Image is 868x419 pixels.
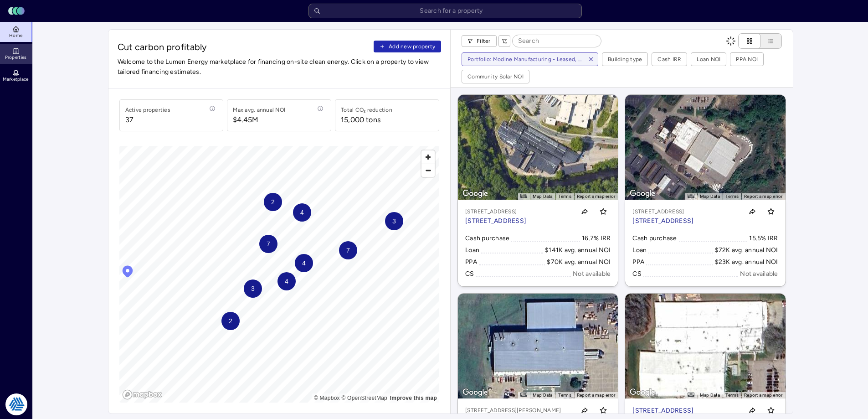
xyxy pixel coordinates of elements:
div: Loan [632,245,647,255]
div: PPA NOI [736,55,758,64]
a: OpenStreetMap [341,395,387,401]
button: Zoom out [421,164,435,177]
div: Active properties [125,105,170,114]
div: Map marker [259,235,277,253]
div: Map marker [339,241,357,259]
span: Cut carbon profitably [118,41,370,53]
span: 2 [228,316,232,326]
button: Toggle favorite [764,204,778,219]
div: $72K avg. annual NOI [715,245,778,255]
span: 4 [300,207,303,217]
p: [STREET_ADDRESS] [465,207,526,216]
img: Tradition Energy [5,393,27,415]
div: Max avg. annual NOI [233,105,285,114]
span: Filter [477,36,491,46]
button: Building type [602,53,647,66]
div: PPA [465,257,477,267]
button: Toggle favorite [596,403,611,418]
span: Properties [5,55,27,60]
button: Filter [462,35,497,47]
span: 3 [251,284,254,294]
button: Portfolio: Modine Manufacturing - Leased, Modine Manufacturing - Owned [462,53,584,66]
p: [STREET_ADDRESS] [465,216,526,226]
span: Home [9,33,22,38]
div: Total CO₂ reduction [341,105,392,114]
div: Map marker [295,254,313,272]
span: Add new property [389,42,435,51]
div: Cash purchase [465,233,509,243]
span: 4 [302,258,305,268]
div: Map marker [221,312,240,330]
p: [STREET_ADDRESS] [632,406,693,416]
span: $4.45M [233,114,285,125]
span: 7 [346,245,349,255]
span: Zoom out [421,164,435,177]
a: Map feedback [390,395,437,401]
div: CS [465,269,474,279]
button: Zoom in [421,150,435,164]
div: Portfolio: Modine Manufacturing - Leased, Modine Manufacturing - Owned [467,55,582,64]
div: Not available [740,269,778,279]
button: PPA NOI [730,53,763,66]
button: Cash IRR [652,53,687,66]
div: 15.5% IRR [749,233,778,243]
span: 2 [271,197,274,207]
span: 3 [392,216,395,226]
button: Toggle favorite [596,204,611,219]
div: Building type [608,55,642,64]
div: $70K avg. annual NOI [547,257,611,267]
button: Community Solar NOI [462,70,529,83]
div: Map marker [244,279,262,298]
div: CS [632,269,642,279]
span: 37 [125,114,170,125]
div: PPA [632,257,644,267]
p: [STREET_ADDRESS] [632,207,693,216]
button: Loan NOI [691,53,726,66]
canvas: Map [119,146,440,403]
a: Mapbox [314,395,340,401]
a: Map[STREET_ADDRESS][STREET_ADDRESS]Toggle favoriteCash purchase16.7% IRRLoan$141K avg. annual NOI... [458,95,618,286]
div: Loan NOI [697,55,720,64]
div: $23K avg. annual NOI [715,257,778,267]
span: 7 [266,239,270,249]
button: Add new property [374,41,441,52]
div: Cash purchase [632,233,677,243]
a: Mapbox logo [122,389,162,400]
span: Marketplace [3,77,28,82]
div: Map marker [277,272,296,290]
div: Map marker [121,264,134,281]
input: Search [513,35,601,47]
button: List view [752,33,782,49]
button: Cards view [738,33,761,49]
div: 16.7% IRR [582,233,611,243]
div: Not available [573,269,611,279]
div: Loan [465,245,479,255]
a: Map[STREET_ADDRESS][STREET_ADDRESS]Toggle favoriteCash purchase15.5% IRRLoan$72K avg. annual NOIP... [625,95,785,286]
span: 4 [284,276,288,286]
div: 15,000 tons [341,114,380,125]
div: Map marker [385,212,403,230]
div: Map marker [264,193,282,211]
div: Community Solar NOI [467,72,524,81]
p: [STREET_ADDRESS] [632,216,693,226]
div: Map marker [293,203,311,222]
div: Cash IRR [657,55,681,64]
p: [STREET_ADDRESS][PERSON_NAME] [465,406,571,415]
div: $141K avg. annual NOI [545,245,611,255]
button: Toggle favorite [764,403,778,418]
span: Welcome to the Lumen Energy marketplace for financing on-site clean energy. Click on a property t... [118,57,442,77]
input: Search for a property [308,4,582,18]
